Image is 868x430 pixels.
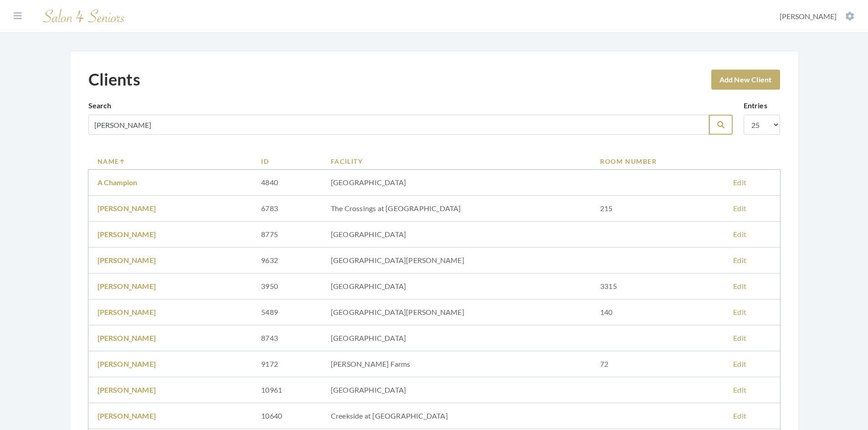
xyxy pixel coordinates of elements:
td: [GEOGRAPHIC_DATA] [322,170,591,196]
td: 4840 [252,170,322,196]
td: 10961 [252,377,322,403]
a: Add New Client [711,70,780,90]
span: [PERSON_NAME] [780,12,837,20]
a: [PERSON_NAME] [98,334,156,342]
td: Creekside at [GEOGRAPHIC_DATA] [322,403,591,429]
td: 72 [591,351,724,377]
a: [PERSON_NAME] [98,256,156,264]
button: [PERSON_NAME] [777,11,857,21]
a: Edit [733,411,746,420]
td: [GEOGRAPHIC_DATA] [322,222,591,248]
td: [GEOGRAPHIC_DATA] [322,377,591,403]
td: [PERSON_NAME] Farms [322,351,591,377]
td: 10640 [252,403,322,429]
td: 8743 [252,325,322,351]
a: Edit [733,334,746,342]
a: Edit [733,204,746,212]
td: [GEOGRAPHIC_DATA] [322,325,591,351]
td: 8775 [252,222,322,248]
td: 3950 [252,273,322,299]
a: Edit [733,385,746,394]
input: Search by name, facility or room number [88,115,709,135]
td: [GEOGRAPHIC_DATA] [322,273,591,299]
a: [PERSON_NAME] [98,204,156,212]
a: A Champion [98,178,138,187]
a: Facility [331,157,582,166]
a: Edit [733,359,746,368]
td: 9632 [252,248,322,273]
img: Salon 4 Seniors [38,5,129,27]
a: [PERSON_NAME] [98,359,156,368]
td: 215 [591,196,724,222]
td: 140 [591,299,724,325]
td: The Crossings at [GEOGRAPHIC_DATA] [322,196,591,222]
td: [GEOGRAPHIC_DATA][PERSON_NAME] [322,248,591,273]
td: [GEOGRAPHIC_DATA][PERSON_NAME] [322,299,591,325]
a: Edit [733,178,746,187]
a: Room Number [600,157,715,166]
a: Edit [733,282,746,290]
td: 3315 [591,273,724,299]
a: Name [98,157,243,166]
td: 6783 [252,196,322,222]
a: [PERSON_NAME] [98,411,156,420]
label: Search [88,100,112,111]
label: Entries [744,100,767,111]
a: Edit [733,308,746,316]
a: Edit [733,256,746,264]
a: [PERSON_NAME] [98,230,156,238]
a: [PERSON_NAME] [98,308,156,316]
td: 9172 [252,351,322,377]
a: Edit [733,230,746,238]
h1: Clients [88,70,140,89]
a: ID [261,157,313,166]
td: 5489 [252,299,322,325]
a: [PERSON_NAME] [98,282,156,290]
a: [PERSON_NAME] [98,385,156,394]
